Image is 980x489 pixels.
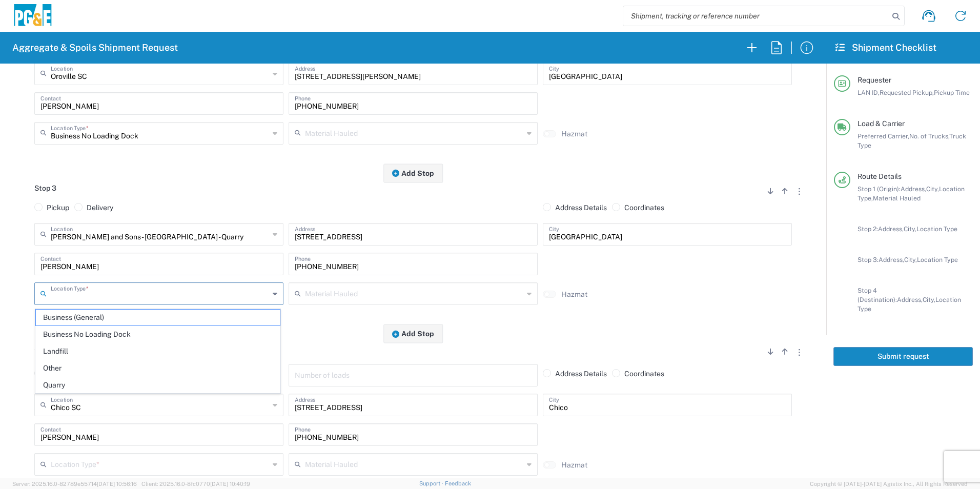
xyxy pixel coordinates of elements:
label: Pickup [34,369,69,378]
span: Stop 3: [857,256,879,263]
span: Preferred Carrier, [857,132,909,140]
span: Business (General) [36,310,280,325]
span: Address, [879,256,904,263]
label: Hazmat [561,129,587,138]
label: Coordinates [612,369,664,378]
span: Requested Pickup, [880,89,934,96]
span: No. of Trucks, [909,132,949,140]
label: Hazmat [561,290,587,299]
span: City, [923,296,935,303]
span: City, [904,256,917,263]
button: Add Stop [383,324,443,343]
span: Location Type [917,256,958,263]
span: [DATE] 10:40:19 [210,481,250,487]
img: pge [12,4,53,28]
button: Submit request [833,347,973,366]
span: Stop 4 (Destination) [34,344,101,353]
span: Server: 2025.16.0-82789e55714 [12,481,137,487]
span: Other [36,360,280,376]
span: City, [926,185,939,193]
span: Client: 2025.16.0-8fc0770 [141,481,250,487]
span: Address, [897,296,923,303]
span: Load & Carrier [857,119,905,128]
span: Requester [857,76,891,84]
input: Shipment, tracking or reference number [623,6,889,26]
label: Address Details [543,203,607,212]
span: City, [904,225,916,233]
span: Landfill [36,343,280,359]
label: Address Details [543,369,607,378]
button: Add Stop [383,164,443,182]
span: LAN ID, [857,89,880,96]
label: Delivery [74,203,113,212]
span: [DATE] 10:56:16 [97,481,137,487]
span: Pickup Time [934,89,970,96]
span: Location Type [916,225,957,233]
h2: Shipment Checklist [835,42,936,54]
span: Stop 2: [857,225,878,233]
span: Stop 3 [34,184,56,192]
span: Material Hauled [873,194,921,202]
h2: Aggregate & Spoils Shipment Request [12,42,178,54]
a: Feedback [445,480,471,486]
label: Coordinates [612,203,664,212]
span: Copyright © [DATE]-[DATE] Agistix Inc., All Rights Reserved [810,479,968,488]
span: Route Details [857,172,902,180]
span: Address, [901,185,926,193]
a: Support [419,480,445,486]
span: Stop 1 (Origin): [857,185,901,193]
span: Quarry [36,377,280,393]
span: Address, [878,225,904,233]
span: Business No Loading Dock [36,327,280,342]
label: Hazmat [561,460,587,470]
span: Stop 4 (Destination): [857,287,897,303]
label: Pickup [34,203,69,212]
